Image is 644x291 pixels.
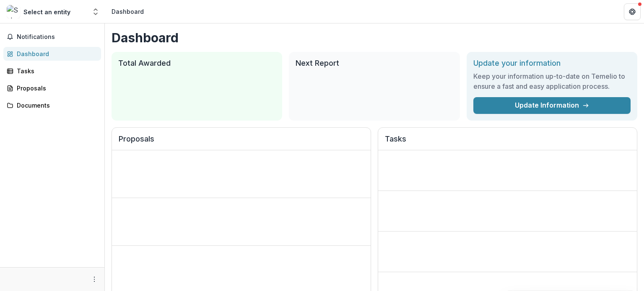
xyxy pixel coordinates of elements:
div: Select an entity [23,8,70,16]
div: Dashboard [112,7,144,16]
button: Notifications [3,30,101,44]
a: Proposals [3,81,101,95]
h1: Dashboard [112,30,637,45]
a: Dashboard [3,47,101,61]
h2: Tasks [385,134,630,150]
span: Notifications [17,33,98,41]
button: Open entity switcher [90,3,101,20]
h2: Proposals [119,134,364,150]
a: Update Information [473,97,631,114]
div: Documents [17,101,94,110]
div: Proposals [17,84,94,93]
a: Tasks [3,64,101,78]
img: Select an entity [7,5,20,18]
h2: Update your information [473,59,631,68]
h2: Total Awarded [118,59,275,68]
button: Get Help [624,3,641,20]
h3: Keep your information up-to-date on Temelio to ensure a fast and easy application process. [473,71,631,91]
h2: Next Report [296,59,453,68]
nav: breadcrumb [108,5,147,18]
button: More [89,274,99,284]
div: Tasks [17,67,94,75]
a: Documents [3,98,101,112]
div: Dashboard [17,49,94,58]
